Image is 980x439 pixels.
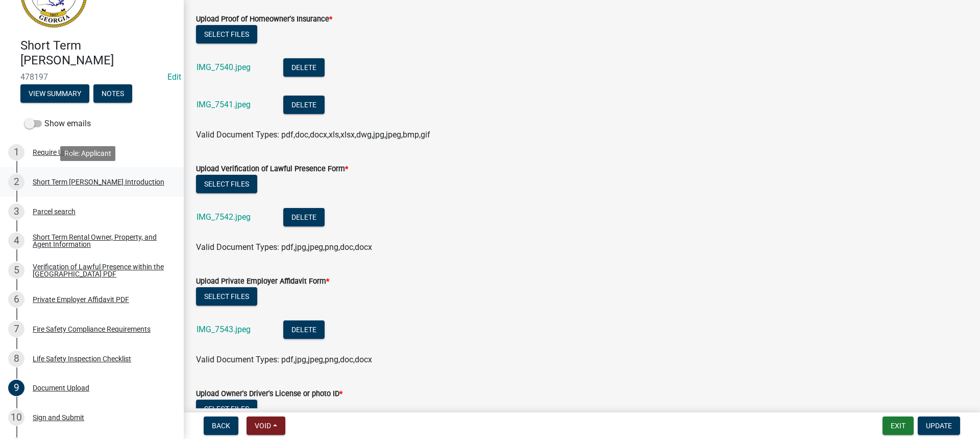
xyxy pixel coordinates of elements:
[197,212,251,222] a: IMG_7542.jpeg
[212,422,230,430] span: Back
[196,166,348,173] label: Upload Verification of Lawful Presence Form
[196,25,257,43] button: Select files
[33,208,76,215] div: Parcel search
[283,326,325,335] wm-modal-confirm: Delete Document
[8,174,24,190] div: 2
[33,326,151,333] div: Fire Safety Compliance Requirements
[197,325,251,334] a: IMG_7543.jpeg
[93,90,132,98] wm-modal-confirm: Notes
[247,417,285,435] button: Void
[283,320,325,339] button: Delete
[196,175,257,193] button: Select files
[33,296,129,303] div: Private Employer Affidavit PDF
[20,90,89,98] wm-modal-confirm: Summary
[33,414,84,421] div: Sign and Submit
[283,58,325,77] button: Delete
[167,72,181,82] a: Edit
[255,422,271,430] span: Void
[33,178,164,186] div: Short Term [PERSON_NAME] Introduction
[167,72,181,82] wm-modal-confirm: Edit Application Number
[283,96,325,114] button: Delete
[283,101,325,110] wm-modal-confirm: Delete Document
[8,380,24,396] div: 9
[93,84,132,103] button: Notes
[8,351,24,367] div: 8
[8,291,24,308] div: 6
[197,62,251,72] a: IMG_7540.jpeg
[196,130,430,140] span: Valid Document Types: pdf,doc,docx,xls,xlsx,dwg,jpg,jpeg,bmp,gif
[8,409,24,426] div: 10
[283,213,325,223] wm-modal-confirm: Delete Document
[883,417,914,435] button: Exit
[33,234,167,248] div: Short Term Rental Owner, Property, and Agent Information
[24,118,91,130] label: Show emails
[926,422,952,430] span: Update
[8,144,24,160] div: 1
[8,262,24,279] div: 5
[283,208,325,226] button: Delete
[196,242,372,252] span: Valid Document Types: pdf,jpg,jpeg,png,doc,docx
[283,63,325,73] wm-modal-confirm: Delete Document
[20,72,163,82] span: 478197
[8,203,24,220] div: 3
[196,400,257,418] button: Select files
[196,390,342,398] label: Upload Owner's Driver's License or photo ID
[33,384,89,391] div: Document Upload
[918,417,960,435] button: Update
[196,16,332,23] label: Upload Proof of Homeowner's Insurance
[60,146,115,161] div: Role: Applicant
[204,417,238,435] button: Back
[20,84,89,103] button: View Summary
[196,355,372,364] span: Valid Document Types: pdf,jpg,jpeg,png,doc,docx
[33,149,72,156] div: Require User
[8,233,24,249] div: 4
[196,287,257,306] button: Select files
[196,278,329,285] label: Upload Private Employer Affidavit Form
[8,321,24,337] div: 7
[20,38,176,68] h4: Short Term [PERSON_NAME]
[197,100,251,109] a: IMG_7541.jpeg
[33,355,131,362] div: Life Safety Inspection Checklist
[33,263,167,278] div: Verification of Lawful Presence within the [GEOGRAPHIC_DATA] PDF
